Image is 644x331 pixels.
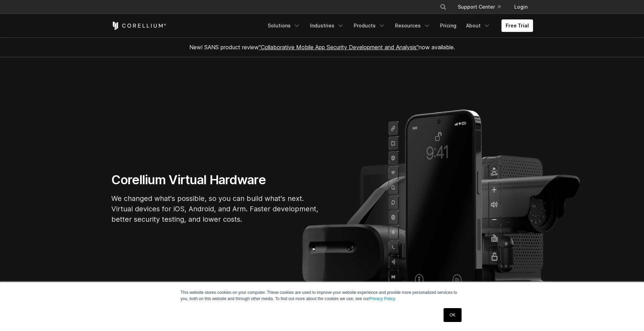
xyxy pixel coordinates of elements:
a: Resources [391,19,435,32]
a: Products [350,19,389,32]
a: Support Center [452,1,506,13]
div: Navigation Menu [431,1,533,13]
a: Solutions [264,19,304,32]
a: Free Trial [501,19,533,32]
a: Industries [306,19,348,32]
a: Pricing [436,19,461,32]
div: Navigation Menu [264,19,533,32]
h1: Corellium Virtual Hardware [111,172,319,188]
a: Privacy Policy. [369,296,396,301]
a: About [462,19,495,32]
a: Corellium Home [111,22,166,30]
span: New! SANS product review now available. [189,44,455,51]
p: We changed what's possible, so you can build what's next. Virtual devices for iOS, Android, and A... [111,193,319,224]
a: Login [509,1,533,13]
a: OK [444,308,461,322]
p: This website stores cookies on your computer. These cookies are used to improve your website expe... [181,289,464,302]
button: Search [437,1,449,13]
a: "Collaborative Mobile App Security Development and Analysis" [259,44,419,51]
